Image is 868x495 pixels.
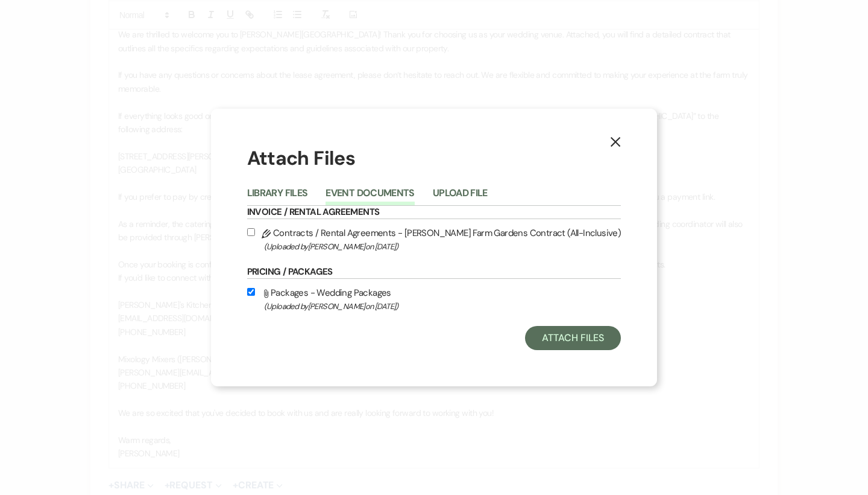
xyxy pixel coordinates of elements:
button: Library Files [247,188,308,205]
button: Attach Files [525,326,621,350]
span: (Uploaded by [PERSON_NAME] on [DATE] ) [264,240,621,254]
label: Contracts / Rental Agreements - [PERSON_NAME] Farm Gardens Contract (All-Inclusive) [247,225,621,254]
input: Packages - Wedding Packages(Uploaded by[PERSON_NAME]on [DATE]) [247,288,255,296]
span: (Uploaded by [PERSON_NAME] on [DATE] ) [264,299,621,313]
h6: Pricing / Packages [247,266,621,279]
h1: Attach Files [247,145,621,172]
button: Upload File [433,188,488,205]
label: Packages - Wedding Packages [247,285,621,313]
h6: Invoice / Rental Agreements [247,206,621,219]
input: Contracts / Rental Agreements - [PERSON_NAME] Farm Gardens Contract (All-Inclusive)(Uploaded by[P... [247,228,255,236]
button: Event Documents [325,188,414,205]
